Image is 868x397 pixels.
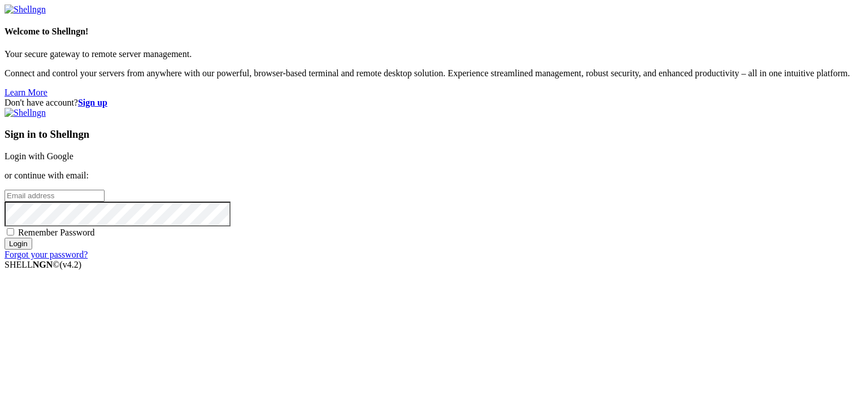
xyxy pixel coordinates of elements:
b: NGN [33,260,53,269]
p: Your secure gateway to remote server management. [5,49,863,59]
span: Remember Password [18,228,95,237]
a: Forgot your password? [5,250,88,259]
input: Remember Password [7,228,14,235]
h3: Sign in to Shellngn [5,128,863,141]
a: Sign up [78,98,107,107]
img: Shellngn [5,5,46,15]
img: Shellngn [5,108,46,118]
input: Login [5,238,32,250]
span: SHELL © [5,260,81,269]
a: Learn More [5,88,47,97]
p: or continue with email: [5,171,863,181]
span: 4.2.0 [60,260,82,269]
h4: Welcome to Shellngn! [5,27,863,37]
a: Login with Google [5,151,73,161]
p: Connect and control your servers from anywhere with our powerful, browser-based terminal and remo... [5,68,863,78]
input: Email address [5,190,105,202]
div: Don't have account? [5,98,863,108]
